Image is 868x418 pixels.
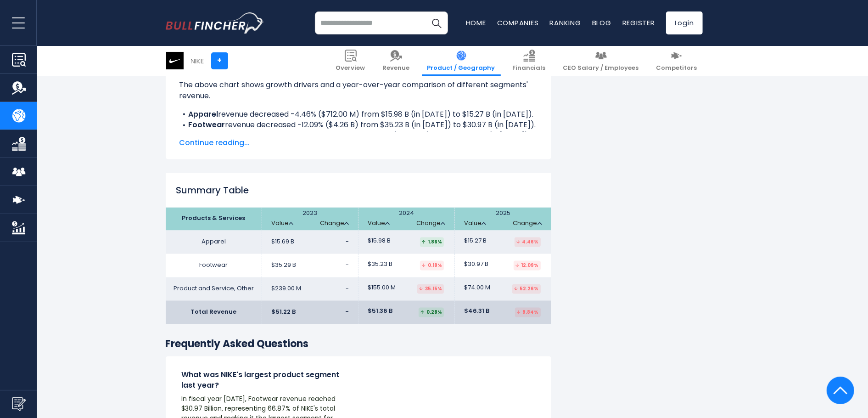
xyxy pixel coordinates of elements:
[271,220,293,228] a: Value
[189,131,291,141] b: Product and Service, Other
[179,131,538,153] li: revenue decreased -52.26% ($81.00 M) from $155.00 M (in [DATE]) to $74.00 M (in [DATE]).
[189,109,218,119] b: Apparel
[358,208,455,231] th: 2024
[166,184,551,198] h2: Summary Table
[368,308,392,316] span: $51.36 B
[368,261,392,269] span: $35.23 B
[383,64,410,72] span: Revenue
[466,18,486,28] a: Home
[346,261,349,270] span: -
[346,284,349,293] span: -
[377,46,415,76] a: Revenue
[368,237,391,245] span: $15.98 B
[455,208,551,231] th: 2025
[368,284,396,292] span: $155.00 M
[166,338,551,351] h3: Frequently Asked Questions
[651,46,703,76] a: Competitors
[550,18,581,28] a: Ranking
[330,46,371,76] a: Overview
[271,309,296,316] span: $51.22 B
[271,262,296,270] span: $35.29 B
[368,220,390,228] a: Value
[512,284,541,294] div: 52.26%
[166,301,262,324] td: Total Revenue
[345,308,349,316] span: -
[191,56,204,66] div: NIKE
[166,12,264,34] a: Go to homepage
[513,220,542,228] a: Change
[464,284,490,292] span: $74.00 M
[420,237,444,247] div: 1.86%
[166,277,262,301] td: Product and Service, Other
[179,109,538,120] li: revenue decreased -4.46% ($712.00 M) from $15.98 B (in [DATE]) to $15.27 B (in [DATE]).
[592,18,611,28] a: Blog
[166,231,262,254] td: Apparel
[179,120,538,131] li: revenue decreased -12.09% ($4.26 B) from $35.23 B (in [DATE]) to $30.97 B (in [DATE]).
[419,308,444,317] div: 0.28%
[179,79,538,102] p: The above chart shows growth drivers and a year-over-year comparison of different segments' revenue.
[666,11,703,34] a: Login
[514,261,541,271] div: 12.09%
[211,52,228,69] a: +
[515,308,541,317] div: 9.84%
[513,64,546,72] span: Financials
[558,46,644,76] a: CEO Salary / Employees
[271,238,294,246] span: $15.69 B
[271,285,301,293] span: $239.00 M
[189,120,225,130] b: Footwear
[346,237,349,246] span: -
[182,370,342,391] h4: What was NIKE's largest product segment last year?
[179,138,538,149] span: Continue reading...
[464,220,486,228] a: Value
[464,261,488,269] span: $30.97 B
[656,64,697,72] span: Competitors
[563,64,639,72] span: CEO Salary / Employees
[427,64,495,72] span: Product / Geography
[166,12,264,34] img: bullfincher logo
[422,46,501,76] a: Product / Geography
[320,220,349,228] a: Change
[416,220,445,228] a: Change
[166,208,262,231] th: Products & Services
[262,208,358,231] th: 2023
[420,261,444,271] div: 0.18%
[622,18,655,28] a: Register
[336,64,365,72] span: Overview
[417,284,444,294] div: 35.15%
[507,46,551,76] a: Financials
[425,11,448,34] button: Search
[497,18,539,28] a: Companies
[515,237,541,247] div: 4.46%
[166,52,184,69] img: NKE logo
[464,237,487,245] span: $15.27 B
[166,254,262,277] td: Footwear
[464,308,489,316] span: $46.31 B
